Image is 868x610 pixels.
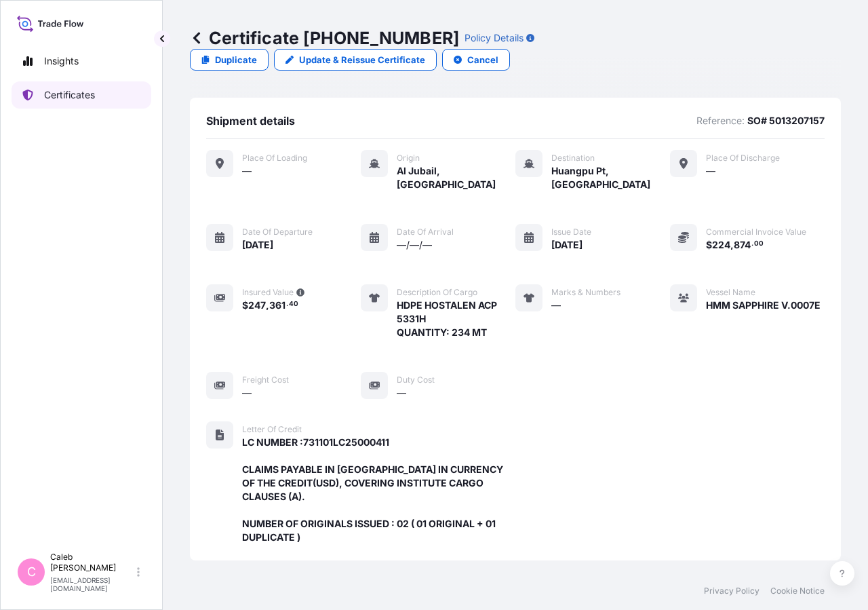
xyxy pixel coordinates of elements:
[770,586,825,596] a: Cookie Notice
[706,287,755,298] span: Vessel Name
[242,287,294,298] span: Insured Value
[751,242,753,246] span: .
[397,375,435,385] span: Duty Cost
[397,238,432,252] span: —/—/—
[754,242,764,246] span: 00
[266,301,269,310] span: ,
[706,227,806,237] span: Commercial Invoice Value
[215,53,257,66] p: Duplicate
[551,164,670,191] span: Huangpu Pt, [GEOGRAPHIC_DATA]
[712,240,730,250] span: 224
[242,227,313,237] span: Date of departure
[50,552,134,573] p: Caleb [PERSON_NAME]
[242,164,252,178] span: —
[551,238,583,252] span: [DATE]
[704,586,759,596] a: Privacy Policy
[397,153,420,164] span: Origin
[730,240,734,250] span: ,
[289,302,298,307] span: 40
[706,153,780,164] span: Place of discharge
[190,27,459,49] p: Certificate [PHONE_NUMBER]
[242,436,515,544] span: LC NUMBER :731101LC25000411 CLAIMS PAYABLE IN [GEOGRAPHIC_DATA] IN CURRENCY OF THE CREDIT(USD), C...
[242,386,252,400] span: —
[551,287,620,298] span: Marks & Numbers
[442,49,510,71] button: Cancel
[397,386,406,400] span: —
[551,227,591,237] span: Issue Date
[747,114,825,128] p: SO# 5013207157
[706,299,821,312] span: HMM SAPPHIRE V.0007E
[12,81,151,109] a: Certificates
[397,227,454,237] span: Date of arrival
[242,238,273,252] span: [DATE]
[50,576,134,592] p: [EMAIL_ADDRESS][DOMAIN_NAME]
[44,54,79,68] p: Insights
[397,299,515,339] span: HDPE HOSTALEN ACP 5331H QUANTITY: 234 MT
[248,301,266,310] span: 247
[397,287,477,298] span: Description of cargo
[206,114,295,128] span: Shipment details
[44,88,95,102] p: Certificates
[242,424,302,435] span: Letter of Credit
[242,301,248,310] span: $
[551,153,595,164] span: Destination
[12,47,151,75] a: Insights
[27,565,36,579] span: C
[467,53,498,66] p: Cancel
[242,153,307,164] span: Place of Loading
[706,164,715,178] span: —
[696,114,745,128] p: Reference:
[551,299,561,312] span: —
[269,301,285,310] span: 361
[190,49,269,71] a: Duplicate
[706,240,712,250] span: $
[274,49,437,71] a: Update & Reissue Certificate
[242,375,289,385] span: Freight Cost
[397,164,515,191] span: Al Jubail, [GEOGRAPHIC_DATA]
[734,240,751,250] span: 874
[299,53,425,66] p: Update & Reissue Certificate
[286,302,288,307] span: .
[465,31,524,45] p: Policy Details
